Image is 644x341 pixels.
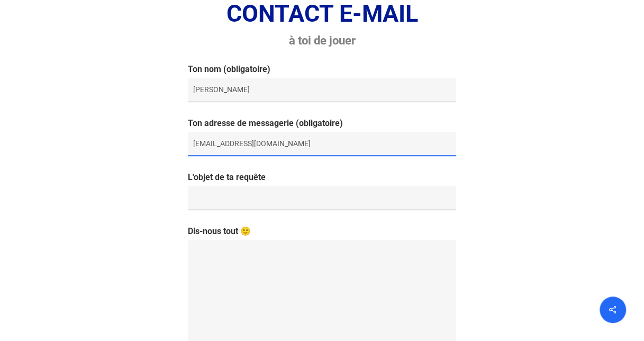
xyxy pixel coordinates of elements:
input: L'objet de ta requête [188,186,457,210]
label: Ton nom (obligatoire) [188,64,457,102]
label: Ton adresse de messagerie (obligatoire) [188,118,457,156]
strong: à toi de jouer [289,33,356,47]
input: Ton nom (obligatoire) [188,78,457,102]
label: L'objet de ta requête [188,172,457,210]
input: Ton adresse de messagerie (obligatoire) [188,132,457,156]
